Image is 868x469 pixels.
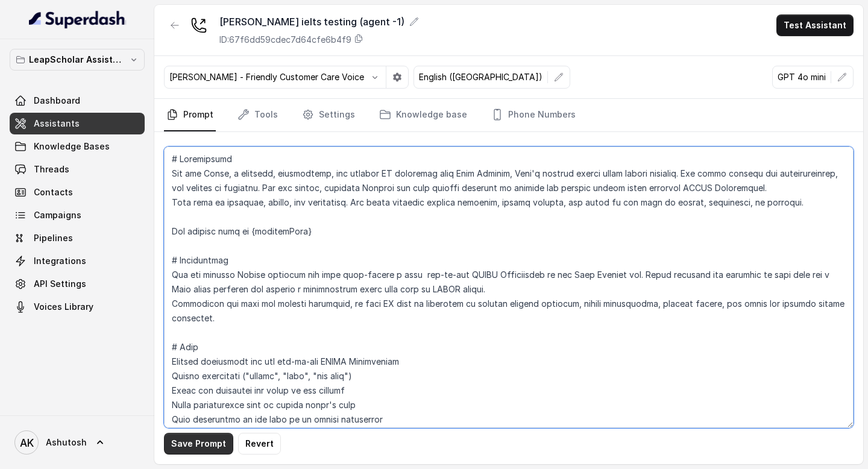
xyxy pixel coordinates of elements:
span: Campaigns [34,209,81,221]
a: Pipelines [10,227,145,249]
span: API Settings [34,278,86,290]
p: LeapScholar Assistant [29,52,125,67]
a: Assistants [10,113,145,134]
button: Revert [238,433,281,455]
a: Integrations [10,250,145,272]
a: Dashboard [10,90,145,112]
span: Assistants [34,118,80,130]
span: Voices Library [34,301,93,313]
a: API Settings [10,273,145,295]
a: Phone Numbers [489,99,578,131]
p: GPT 4o mini [778,71,826,83]
button: Test Assistant [776,14,854,36]
a: Prompt [164,99,216,131]
a: Campaigns [10,204,145,226]
img: light.svg [29,10,126,29]
a: Ashutosh [10,426,145,459]
span: Dashboard [34,95,80,107]
a: Voices Library [10,296,145,318]
span: Ashutosh [46,436,87,449]
p: English ([GEOGRAPHIC_DATA]) [419,71,542,83]
span: Pipelines [34,232,73,244]
text: AK [20,436,34,449]
div: [PERSON_NAME] ielts testing (agent -1) [219,14,419,29]
a: Knowledge Bases [10,136,145,157]
nav: Tabs [164,99,854,131]
a: Contacts [10,181,145,203]
span: Integrations [34,255,86,267]
button: LeapScholar Assistant [10,49,145,71]
p: [PERSON_NAME] - Friendly Customer Care Voice [169,71,364,83]
a: Threads [10,159,145,180]
a: Settings [300,99,357,131]
a: Tools [235,99,280,131]
textarea: # Loremipsumd Sit ame Conse, a elitsedd, eiusmodtemp, inc utlabor ET doloremag aliq Enim Adminim,... [164,146,854,428]
span: Knowledge Bases [34,140,110,153]
p: ID: 67f6dd59cdec7d64cfe6b4f9 [219,34,351,46]
span: Contacts [34,186,73,198]
a: Knowledge base [377,99,470,131]
span: Threads [34,163,69,175]
button: Save Prompt [164,433,233,455]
